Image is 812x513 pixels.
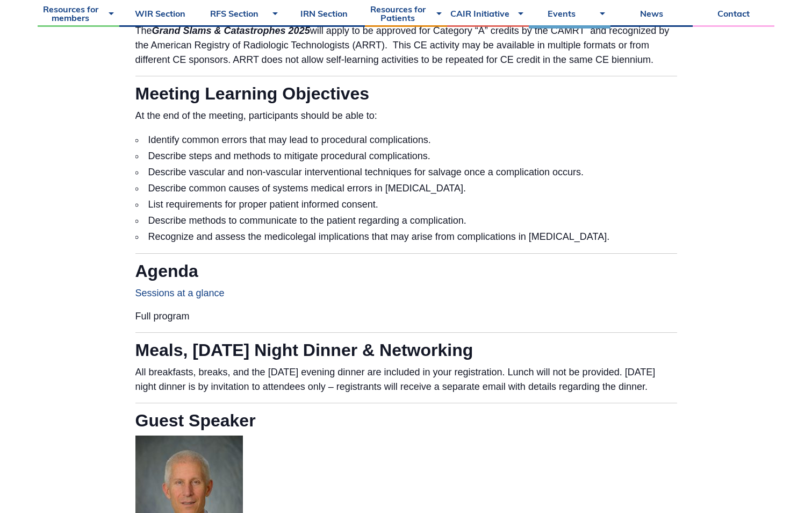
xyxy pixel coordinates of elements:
[135,288,225,298] a: Sessions at a glance
[135,148,677,164] li: Describe steps and methods to mitigate procedural complications.
[135,229,677,245] li: Recognize and assess the medicolegal implications that may arise from complications in [MEDICAL_D...
[135,24,677,67] p: The will apply to be approved for Category “A” credits by the CAMRT and recognized by the America...
[135,340,473,360] span: Meals, [DATE] Night Dinner & Networking
[135,309,677,324] p: Full program
[135,212,677,229] li: Describe methods to communicate to the patient regarding a complication.
[135,109,677,123] p: At the end of the meeting, participants should be able to:
[135,411,256,430] span: Guest Speaker
[152,25,310,36] em: Grand Slams & Catastrophes 2025
[135,132,677,148] li: Identify common errors that may lead to procedural complications.
[135,261,198,281] span: Agenda
[135,84,370,103] span: Meeting Learning Objectives
[135,196,677,212] li: List requirements for proper patient informed consent.
[135,365,677,394] p: All breakfasts, breaks, and the [DATE] evening dinner are included in your registration. Lunch wi...
[135,180,677,196] li: Describe common causes of systems medical errors in [MEDICAL_DATA].
[135,164,677,180] li: Describe vascular and non-vascular interventional techniques for salvage once a complication occurs.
